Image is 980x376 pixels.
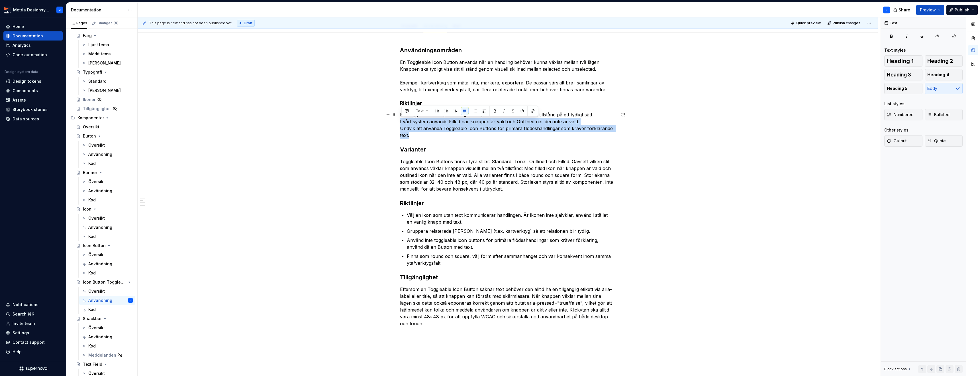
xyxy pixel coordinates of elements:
[887,72,911,78] span: Heading 3
[79,77,135,86] a: Standard
[79,287,135,296] a: Översikt
[826,19,863,27] button: Publish changes
[79,58,135,68] a: [PERSON_NAME]
[88,261,112,267] div: Användning
[88,188,112,194] div: Användning
[927,72,949,78] span: Heading 4
[884,365,912,373] div: Block actions
[79,186,135,195] a: Användning
[884,47,906,53] div: Text styles
[79,195,135,205] a: Kod
[925,69,963,80] button: Heading 4
[79,268,135,278] a: Kod
[83,361,102,367] div: Text Field
[79,49,135,58] a: Mörkt tema
[887,112,914,118] span: Numbered
[79,159,135,168] a: Kod
[13,302,38,308] div: Notifications
[13,52,47,58] div: Code automation
[74,205,135,214] a: Icon
[884,101,905,107] div: List styles
[79,323,135,332] a: Översikt
[88,307,96,312] div: Kod
[13,339,45,345] div: Contact support
[244,21,252,25] span: Draft
[88,352,116,358] div: Meddelanden
[88,151,112,157] div: Användning
[407,212,615,225] p: Välj en ikon som utan text kommunicerar handlingen. Är ikonen inte självklar, använd i stället en...
[407,237,615,250] p: Använd inte toggleable icon buttons för primära flödeshandlingar som kräver förklaring, använd då...
[88,60,121,66] div: [PERSON_NAME]
[400,145,615,153] h3: Varianter
[79,150,135,159] a: Användning
[74,68,135,77] a: Typografi
[79,86,135,95] a: [PERSON_NAME]
[88,252,105,258] div: Översikt
[400,46,615,54] h3: Användningsområden
[83,33,92,39] div: Färg
[13,33,43,39] div: Documentation
[88,225,112,230] div: Användning
[13,107,48,112] div: Storybook stories
[79,250,135,259] a: Översikt
[71,21,87,25] div: Pages
[3,77,63,86] a: Design tokens
[4,7,11,13] img: fcc7d103-c4a6-47df-856c-21dae8b51a16.png
[88,179,105,185] div: Översikt
[83,69,102,75] div: Typografi
[3,347,63,356] button: Help
[3,96,63,105] a: Assets
[899,7,910,13] span: Share
[88,334,112,340] div: Användning
[13,349,22,355] div: Help
[88,270,96,276] div: Kod
[890,5,914,15] button: Share
[13,78,41,84] div: Design tokens
[887,58,914,64] span: Heading 1
[13,311,34,317] div: Search ⌘K
[88,42,109,48] div: Ljust tema
[955,7,969,13] span: Publish
[3,41,63,50] a: Analytics
[400,199,615,207] h3: Riktlinjer
[130,298,131,303] div: J
[88,197,96,203] div: Kod
[833,21,860,25] span: Publish changes
[74,314,135,323] a: Snackbar
[88,51,111,57] div: Mörkt tema
[884,127,908,133] div: Other styles
[884,83,922,94] button: Heading 5
[400,158,615,192] p: Toggleable Icon Buttons finns i fyra stilar: Standard, Tonal, Outlined och Filled. Oavsett vilken...
[79,305,135,314] a: Kod
[13,88,38,94] div: Components
[789,19,823,27] button: Quick preview
[83,316,102,322] div: Snackbar
[149,21,232,25] span: This page is new and has not been published yet.
[920,7,936,13] span: Preview
[400,286,615,327] p: Eftersom en Toggleable Icon Button saknar text behöver den alltid ha en tillgänglig etikett via a...
[13,116,39,122] div: Data sources
[407,253,615,266] p: Finns som round och square, välj form efter sammanhanget och var konsekvent inom samma yta/verkty...
[3,105,63,114] a: Storybook stories
[19,366,47,371] svg: Supernova Logo
[884,109,922,120] button: Numbered
[79,232,135,241] a: Kod
[3,114,63,124] a: Data sources
[13,43,31,48] div: Analytics
[421,20,450,32] div: Användning
[114,21,118,25] span: 6
[13,24,24,29] div: Home
[5,70,38,74] div: Design system data
[88,88,121,93] div: [PERSON_NAME]
[79,332,135,341] a: Användning
[83,106,111,112] div: Tillgänglighet
[59,8,61,12] div: J
[400,59,615,93] p: En Toggleable Icon Button används när en handling behöver kunna växlas mellan två lägen. Knappen ...
[79,259,135,268] a: Användning
[884,55,922,67] button: Heading 1
[79,296,135,305] a: AnvändningJ
[3,50,63,59] a: Code automation
[3,86,63,95] a: Components
[79,341,135,351] a: Kod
